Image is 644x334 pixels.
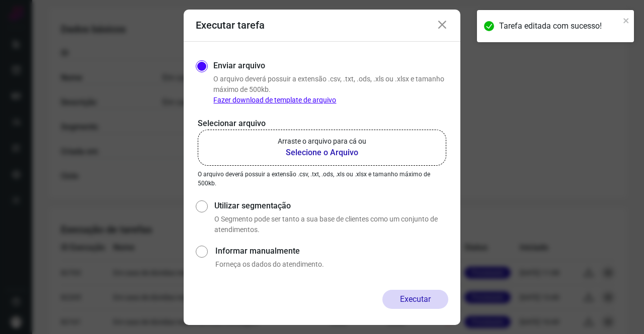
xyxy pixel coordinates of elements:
[278,136,366,147] p: Arraste o arquivo para cá ou
[214,214,448,235] p: O Segmento pode ser tanto a sua base de clientes como um conjunto de atendimentos.
[213,96,336,104] a: Fazer download de template de arquivo
[196,19,265,31] h3: Executar tarefa
[623,14,630,26] button: close
[215,245,448,257] label: Informar manualmente
[213,74,448,105] p: O arquivo deverá possuir a extensão .csv, .txt, .ods, .xls ou .xlsx e tamanho máximo de 500kb.
[198,170,446,188] p: O arquivo deverá possuir a extensão .csv, .txt, .ods, .xls ou .xlsx e tamanho máximo de 500kb.
[278,147,366,159] b: Selecione o Arquivo
[382,290,448,309] button: Executar
[214,200,448,212] label: Utilizar segmentação
[198,118,446,130] p: Selecionar arquivo
[499,20,620,32] div: Tarefa editada com sucesso!
[215,259,448,270] p: Forneça os dados do atendimento.
[213,60,265,72] label: Enviar arquivo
